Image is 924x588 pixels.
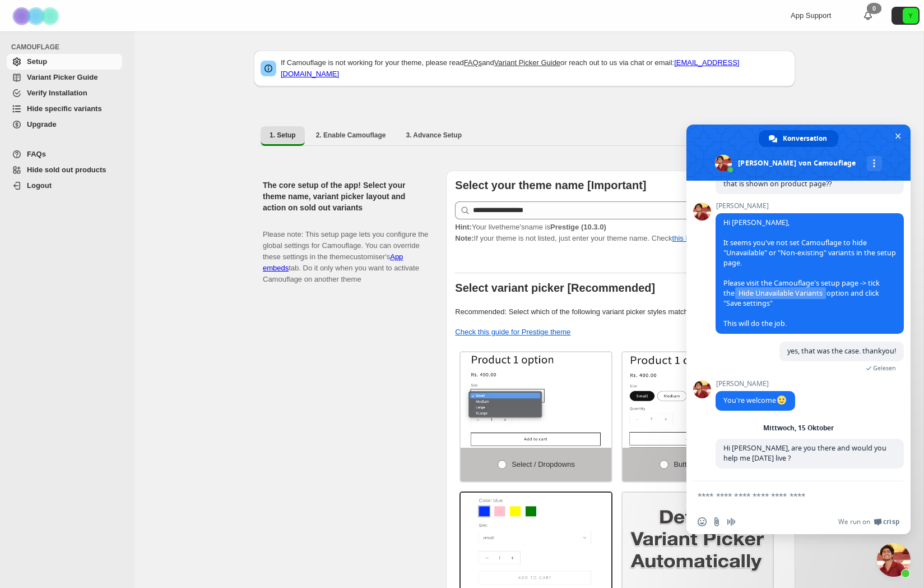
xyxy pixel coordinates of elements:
[461,352,611,448] img: Select / Dropdowns
[716,380,795,388] span: [PERSON_NAME]
[698,491,875,501] textarea: Verfassen Sie Ihre Nachricht…
[672,234,700,242] a: this FAQ
[461,493,611,588] img: Swatch and Dropdowns both
[11,43,127,52] span: CAMOUFLAGE
[455,223,606,231] span: Your live theme's name is
[455,306,786,318] p: Recommended: Select which of the following variant picker styles match your theme.
[455,222,786,244] p: If your theme is not listed, just enter your theme name. Check to find your theme name.
[674,460,736,468] span: Buttons / Swatches
[908,12,913,19] text: Y
[7,178,122,194] a: Logout
[787,346,896,356] span: yes, that was the case. thankyou!
[892,130,904,142] span: Chat schließen
[27,150,46,158] span: FAQs
[7,85,122,101] a: Verify Installation
[27,89,87,97] span: Verify Installation
[464,58,482,67] a: FAQs
[455,328,570,336] a: Check this guide for Prestige theme
[892,7,920,25] button: Avatar with initials Y
[763,425,834,431] div: Mittwoch, 15 Oktober
[862,10,874,21] a: 0
[550,223,606,231] strong: Prestige (10.3.0)
[455,179,646,191] b: Select your theme name [Important]
[270,131,296,140] span: 1. Setup
[7,117,122,132] a: Upgrade
[735,287,826,299] span: Hide Unavailable Variants
[406,131,462,140] span: 3. Advance Setup
[877,543,911,577] div: Chat schließen
[455,234,473,242] strong: Note:
[455,282,655,294] b: Select variant picker [Recommended]
[791,11,831,20] span: App Support
[281,57,788,80] p: If Camouflage is not working for your theme, please read and or reach out to us via chat or email:
[27,57,47,66] span: Setup
[723,396,787,405] span: You're welcome
[27,120,57,128] span: Upgrade
[883,517,899,526] span: Crisp
[7,101,122,117] a: Hide specific variants
[867,3,881,14] div: 0
[27,166,106,174] span: Hide sold out products
[27,104,102,113] span: Hide specific variants
[27,181,52,190] span: Logout
[838,517,870,526] span: We run on
[512,460,575,468] span: Select / Dropdowns
[698,517,707,526] span: Einen Emoji einfügen
[263,180,428,213] h2: The core setup of the app! Select your theme name, variant picker layout and action on sold out v...
[455,223,472,231] strong: Hint:
[723,218,896,328] span: Hi [PERSON_NAME], It seems you've not set Camouflage to hide "Unavailable" or "Non-existing" vari...
[623,493,773,588] img: Detect Automatically
[727,517,736,526] span: Audionachricht aufzeichnen
[7,162,122,178] a: Hide sold out products
[623,352,773,448] img: Buttons / Swatches
[903,8,918,24] span: Avatar with initials Y
[723,443,886,463] span: Hi [PERSON_NAME], are you there and would you help me [DATE] live ?
[712,517,721,526] span: Datei senden
[716,202,904,210] span: [PERSON_NAME]
[316,131,386,140] span: 2. Enable Camouflage
[759,130,838,147] div: Konversation
[27,73,97,81] span: Variant Picker Guide
[7,70,122,85] a: Variant Picker Guide
[783,130,827,147] span: Konversation
[494,58,560,67] a: Variant Picker Guide
[7,54,122,70] a: Setup
[9,1,65,31] img: Camouflage
[873,364,896,372] span: Gelesen
[7,146,122,162] a: FAQs
[838,517,899,526] a: We run onCrisp
[263,218,428,285] p: Please note: This setup page lets you configure the global settings for Camouflage. You can overr...
[867,156,882,171] div: Mehr Kanäle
